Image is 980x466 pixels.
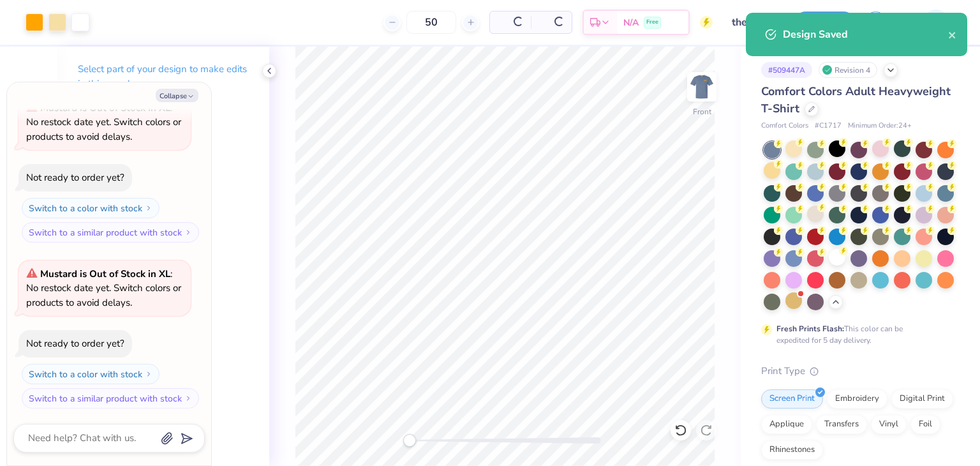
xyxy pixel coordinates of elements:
div: Rhinestones [761,440,823,460]
div: Vinyl [871,415,907,434]
input: Untitled Design [722,10,785,35]
div: Not ready to order yet? [26,337,124,350]
button: Switch to a color with stock [22,364,160,384]
span: N/A [623,16,639,29]
img: Switch to a similar product with stock [184,229,192,236]
button: Switch to a color with stock [22,198,160,218]
img: Switch to a similar product with stock [184,395,192,402]
span: : No restock date yet. Switch colors or products to avoid delays. [26,101,181,143]
input: – – [406,11,456,34]
button: Switch to a similar product with stock [22,222,199,243]
button: close [948,27,957,42]
img: Switch to a color with stock [145,370,152,378]
div: Foil [910,415,940,434]
div: Embroidery [827,389,887,409]
p: Select part of your design to make edits in this panel [78,62,249,91]
button: Switch to a similar product with stock [22,388,199,409]
img: Switch to a color with stock [145,204,152,212]
span: Free [646,18,658,27]
div: Transfers [816,415,867,434]
strong: Mustard is Out of Stock in XL [40,101,170,114]
div: Design Saved [783,27,948,42]
div: Accessibility label [403,434,416,447]
span: : No restock date yet. Switch colors or products to avoid delays. [26,267,181,309]
a: SS [903,10,954,35]
div: Applique [761,415,812,434]
img: Samuel Sefekme [923,10,949,35]
div: Not ready to order yet? [26,171,124,184]
div: Digital Print [891,389,953,409]
button: Collapse [156,89,198,102]
strong: Mustard is Out of Stock in XL [40,267,170,280]
div: Screen Print [761,389,823,409]
div: Print Type [761,364,954,379]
